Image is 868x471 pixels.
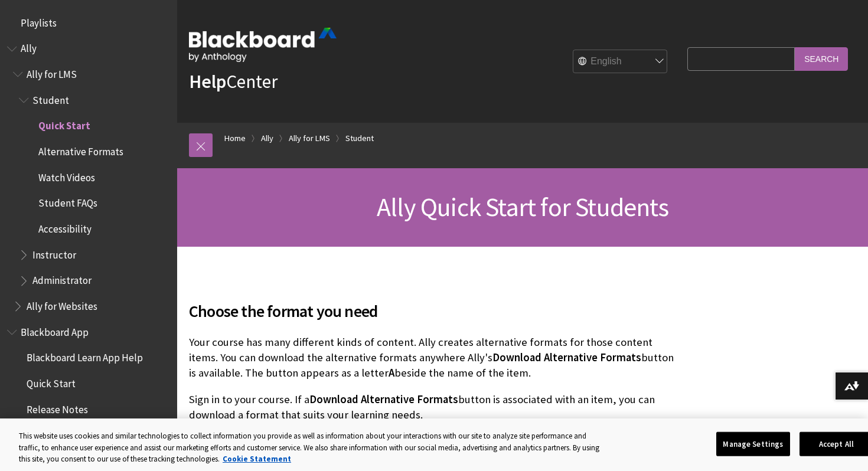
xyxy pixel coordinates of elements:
[492,351,641,364] span: Download Alternative Formats
[224,131,246,146] a: Home
[261,131,273,146] a: Ally
[7,39,170,316] nav: Book outline for Anthology Ally Help
[27,296,97,312] span: Ally for Websites
[21,39,37,55] span: Ally
[21,13,57,29] span: Playlists
[32,90,69,106] span: Student
[38,142,123,158] span: Alternative Formats
[189,299,681,323] span: Choose the format you need
[345,131,374,146] a: Student
[716,431,790,456] button: Manage Settings
[223,454,291,464] a: More information about your privacy, opens in a new tab
[189,392,681,423] p: Sign in to your course. If a button is associated with an item, you can download a format that su...
[389,366,394,380] span: A
[189,28,337,62] img: Blackboard by Anthology
[38,219,92,235] span: Accessibility
[27,348,143,364] span: Blackboard Learn App Help
[32,271,92,287] span: Administrator
[377,191,668,223] span: Ally Quick Start for Students
[38,168,95,184] span: Watch Videos
[309,392,458,406] span: Download Alternative Formats
[289,131,330,146] a: Ally for LMS
[21,322,89,338] span: Blackboard App
[19,430,608,465] div: This website uses cookies and similar technologies to collect information you provide as well as ...
[7,13,170,33] nav: Book outline for Playlists
[189,70,278,93] a: HelpCenter
[189,70,226,93] strong: Help
[32,245,76,261] span: Instructor
[27,374,76,390] span: Quick Start
[573,50,668,74] select: Site Language Selector
[189,335,681,381] p: Your course has many different kinds of content. Ally creates alternative formats for those conte...
[27,400,88,416] span: Release Notes
[38,194,97,210] span: Student FAQs
[38,116,90,132] span: Quick Start
[795,47,848,70] input: Search
[27,64,77,80] span: Ally for LMS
